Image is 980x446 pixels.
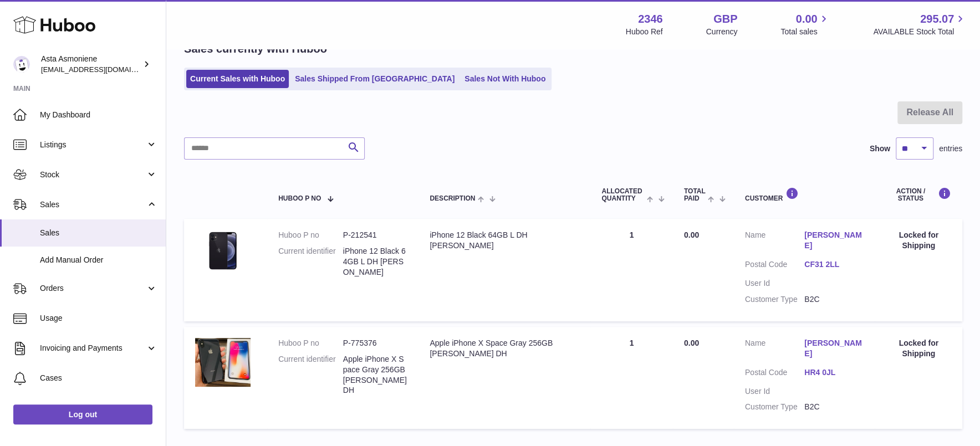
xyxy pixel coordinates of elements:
[278,338,343,348] dt: Huboo P no
[430,230,579,251] div: iPhone 12 Black 64GB L DH [PERSON_NAME]
[780,12,830,37] a: 0.00 Total sales
[278,195,321,202] span: Huboo P no
[343,246,408,278] dd: iPhone 12 Black 64GB L DH [PERSON_NAME]
[40,255,157,265] span: Add Manual Order
[430,195,475,202] span: Description
[195,230,251,271] img: 23461724133577.jpg
[804,367,864,378] a: HR4 0JL
[796,12,818,27] span: 0.00
[430,338,579,359] div: Apple iPhone X Space Gray 256GB [PERSON_NAME] DH
[278,354,343,396] dt: Current identifier
[886,187,951,202] div: Action / Status
[713,12,737,27] strong: GBP
[13,56,30,73] img: onlyipsales@gmail.com
[780,27,830,37] span: Total sales
[186,70,289,88] a: Current Sales with Huboo
[886,230,951,251] div: Locked for Shipping
[804,230,864,251] a: [PERSON_NAME]
[873,27,967,37] span: AVAILABLE Stock Total
[684,339,699,347] span: 0.00
[590,327,672,429] td: 1
[13,404,152,424] a: Log out
[745,402,804,412] dt: Customer Type
[40,199,146,210] span: Sales
[291,70,458,88] a: Sales Shipped From [GEOGRAPHIC_DATA]
[684,188,706,202] span: Total paid
[40,283,146,294] span: Orders
[40,228,157,238] span: Sales
[939,143,962,154] span: entries
[920,12,954,27] span: 295.07
[638,12,663,27] strong: 2346
[804,402,864,412] dd: B2C
[40,373,157,383] span: Cases
[873,12,967,37] a: 295.07 AVAILABLE Stock Total
[40,110,157,120] span: My Dashboard
[745,338,804,362] dt: Name
[601,188,644,202] span: ALLOCATED Quantity
[343,230,408,240] dd: P-212541
[804,338,864,359] a: [PERSON_NAME]
[745,259,804,273] dt: Postal Code
[706,27,738,37] div: Currency
[40,343,146,353] span: Invoicing and Payments
[870,143,890,154] label: Show
[745,367,804,381] dt: Postal Code
[886,338,951,359] div: Locked for Shipping
[590,219,672,321] td: 1
[804,294,864,305] dd: B2C
[745,278,804,289] dt: User Id
[804,259,864,270] a: CF31 2LL
[41,54,141,75] div: Asta Asmoniene
[745,386,804,397] dt: User Id
[40,313,157,324] span: Usage
[195,338,251,387] img: 1684224948.jpg
[40,140,146,150] span: Listings
[343,354,408,396] dd: Apple iPhone X Space Gray 256GB [PERSON_NAME] DH
[745,294,804,305] dt: Customer Type
[343,338,408,348] dd: P-775376
[745,187,864,202] div: Customer
[278,246,343,278] dt: Current identifier
[184,42,327,57] h2: Sales currently with Huboo
[41,65,163,74] span: [EMAIL_ADDRESS][DOMAIN_NAME]
[461,70,549,88] a: Sales Not With Huboo
[684,230,699,239] span: 0.00
[626,27,663,37] div: Huboo Ref
[278,230,343,240] dt: Huboo P no
[745,230,804,254] dt: Name
[40,170,146,180] span: Stock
